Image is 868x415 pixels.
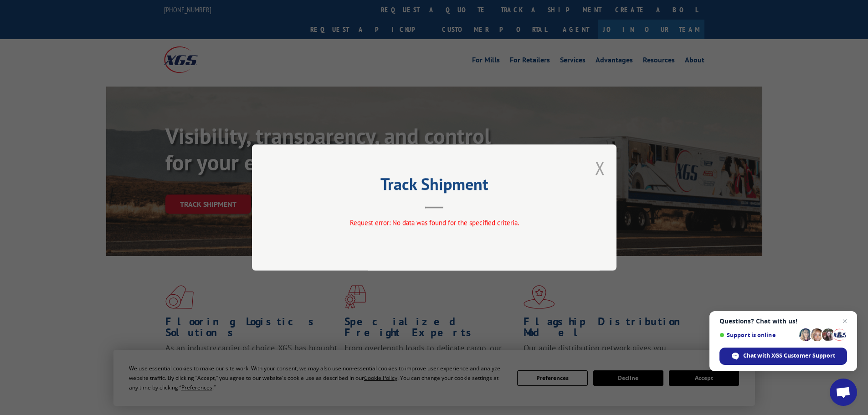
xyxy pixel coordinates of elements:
span: Close chat [839,316,850,327]
button: Close modal [595,156,605,180]
span: Chat with XGS Customer Support [743,352,835,360]
span: Request error: No data was found for the specified criteria. [349,218,519,227]
span: Questions? Chat with us! [719,318,847,325]
div: Open chat [830,379,857,406]
span: Support is online [719,332,796,338]
h2: Track Shipment [298,178,571,195]
div: Chat with XGS Customer Support [719,348,847,365]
